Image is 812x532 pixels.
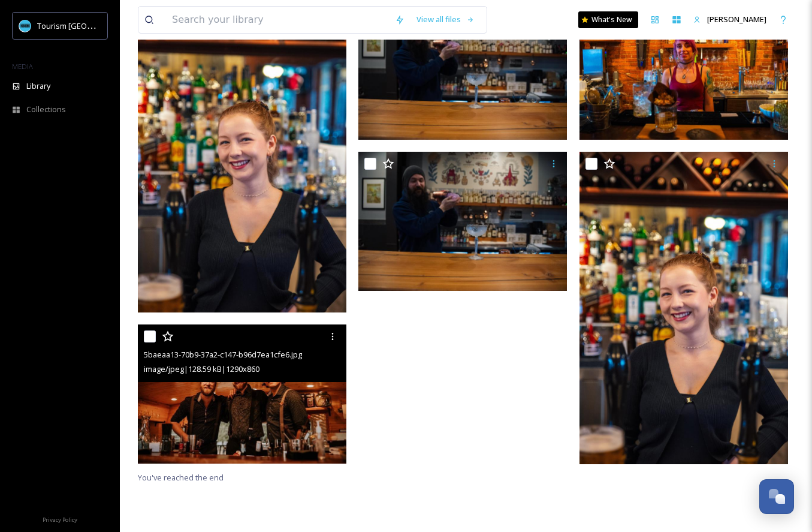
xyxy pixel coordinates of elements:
span: Privacy Policy [43,516,77,524]
span: MEDIA [12,62,33,71]
span: image/jpeg | 128.59 kB | 1290 x 860 [144,363,259,374]
img: TN_23-0385_Light_Wood_Brewpub-28.jpg [579,152,788,464]
button: Open Chat [759,479,794,514]
img: website_grey.svg [19,31,29,41]
span: [PERSON_NAME] [707,14,766,25]
a: [PERSON_NAME] [687,8,772,31]
img: tourism_nanaimo_logo.jpeg [19,20,31,32]
img: logo_orange.svg [19,19,29,29]
input: Search your library [166,7,389,33]
img: tab_domain_overview_orange.svg [32,70,42,79]
img: tab_keywords_by_traffic_grey.svg [119,70,129,79]
span: You've reached the end [138,472,224,483]
div: Domain: [DOMAIN_NAME] [31,31,132,41]
img: 5baeaa13-70b9-37a2-c147-b96d7ea1cfe6.jpg [138,324,346,464]
a: Privacy Policy [43,512,77,526]
a: View all files [410,8,481,31]
div: Domain Overview [46,71,107,79]
a: What's New [578,11,638,28]
div: v 4.0.25 [34,19,59,29]
span: 5baeaa13-70b9-37a2-c147-b96d7ea1cfe6.jpg [144,349,302,360]
span: Library [26,80,50,92]
img: TN_23-0385_Arbutus_Distillery_-2.jpg [358,152,567,291]
span: Collections [26,104,66,115]
span: Tourism [GEOGRAPHIC_DATA] [37,20,144,31]
div: Keywords by Traffic [132,71,202,79]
